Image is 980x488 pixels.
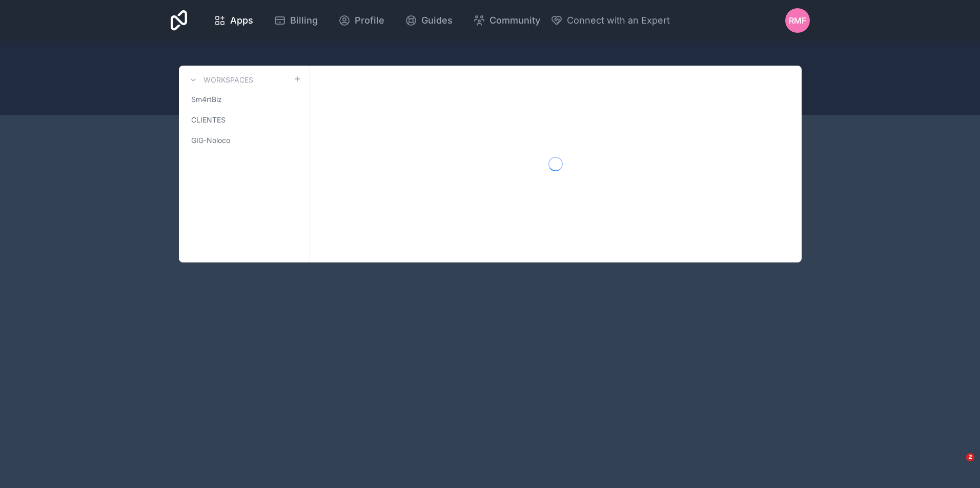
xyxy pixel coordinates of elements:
a: Workspaces [187,74,253,86]
span: Apps [230,13,253,28]
a: Profile [330,9,393,32]
a: Apps [206,9,261,32]
span: Guides [421,13,453,28]
button: Connect with an Expert [550,13,670,28]
h3: Workspaces [203,75,253,85]
span: CLIENTES [191,115,226,125]
span: Connect with an Expert [567,13,670,28]
span: RMF [789,14,806,27]
a: Community [465,9,548,32]
iframe: Intercom live chat [945,453,970,478]
a: GIG-Noloco [187,131,301,150]
a: CLIENTES [187,111,301,129]
span: Community [489,13,540,28]
span: GIG-Noloco [191,135,230,146]
span: 2 [966,453,974,461]
span: Profile [355,13,384,28]
span: Billing [290,13,318,28]
a: Billing [266,9,326,32]
a: Guides [397,9,461,32]
span: Sm4rtBiz [191,94,222,105]
a: Sm4rtBiz [187,90,301,109]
